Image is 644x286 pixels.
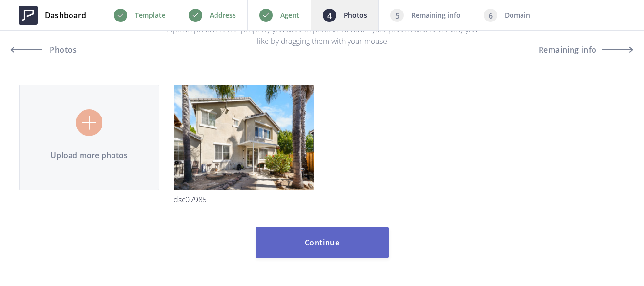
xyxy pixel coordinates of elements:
[47,46,77,53] span: Photos
[411,10,460,21] p: Remaining info
[596,238,633,275] iframe: Drift Widget Chat Controller
[344,10,367,21] p: Photos
[256,227,389,258] button: Continue
[210,10,236,21] p: Address
[505,10,530,21] p: Domain
[163,24,481,47] p: Upload photos of the property you want to publish. Reorder your photos whichever way you like by ...
[539,46,597,53] span: Remaining info
[280,10,299,21] p: Agent
[45,10,86,21] span: Dashboard
[11,1,93,30] a: Dashboard
[135,10,165,21] p: Template
[11,38,97,61] a: Photos
[539,38,633,61] button: Remaining info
